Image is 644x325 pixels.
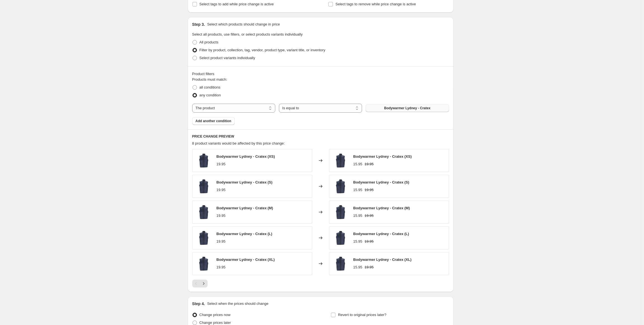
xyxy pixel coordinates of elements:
span: Bodywarmer Lydney - Cratex (L) [353,232,409,236]
img: Lydney_1_80x.jpg [195,204,212,220]
div: 15.95 [353,213,363,219]
span: 8 product variants would be affected by this price change: [192,141,285,145]
div: 19.95 [217,213,226,219]
span: Add another condition [196,119,231,123]
h2: Step 3. [192,22,205,27]
span: Select tags to remove while price change is active [335,2,416,6]
div: 15.95 [353,239,363,244]
strike: 19.95 [365,161,374,167]
h2: Step 4. [192,301,205,307]
img: Lydney_1_80x.jpg [332,152,349,169]
span: Bodywarmer Lydney - Cratex (XL) [217,257,275,262]
button: Bodywarmer Lydney - Cratex [366,104,449,112]
div: 15.95 [353,161,363,167]
span: Bodywarmer Lydney - Cratex (XL) [353,257,412,262]
span: Change prices now [199,313,231,317]
img: Lydney_1_80x.jpg [195,152,212,169]
strike: 19.95 [365,239,374,244]
span: Bodywarmer Lydney - Cratex [384,106,431,110]
img: Lydney_1_80x.jpg [195,255,212,272]
div: 15.95 [353,264,363,270]
div: 19.95 [217,161,226,167]
span: Select all products, use filters, or select products variants individually [192,32,303,36]
img: Lydney_1_80x.jpg [195,178,212,195]
p: Select which products should change in price [207,22,280,27]
strike: 19.95 [365,264,374,270]
span: Bodywarmer Lydney - Cratex (L) [217,232,272,236]
img: Lydney_1_80x.jpg [332,178,349,195]
div: 19.95 [217,264,226,270]
p: Select when the prices should change [207,301,268,307]
div: 15.95 [353,187,363,193]
span: Filter by product, collection, tag, vendor, product type, variant title, or inventory [199,48,325,52]
strike: 19.95 [365,187,374,193]
button: Add another condition [192,117,235,125]
span: Products must match: [192,77,227,82]
img: Lydney_1_80x.jpg [332,204,349,220]
img: Lydney_1_80x.jpg [195,229,212,246]
span: Change prices later [199,321,231,325]
span: All products [199,40,218,44]
span: any condition [199,93,221,97]
span: Select tags to add while price change is active [199,2,274,6]
span: Bodywarmer Lydney - Cratex (XS) [353,154,412,159]
button: Next [200,280,208,287]
span: Select product variants individually [199,56,255,60]
span: Bodywarmer Lydney - Cratex (S) [353,180,409,184]
h6: PRICE CHANGE PREVIEW [192,134,449,139]
span: Bodywarmer Lydney - Cratex (M) [353,206,410,210]
span: Bodywarmer Lydney - Cratex (XS) [217,154,275,159]
span: Revert to original prices later? [338,313,386,317]
span: Bodywarmer Lydney - Cratex (M) [217,206,273,210]
div: 19.95 [217,187,226,193]
img: Lydney_1_80x.jpg [332,255,349,272]
strike: 19.95 [365,213,374,219]
div: 19.95 [217,239,226,244]
div: Product filters [192,71,449,77]
img: Lydney_1_80x.jpg [332,229,349,246]
span: Bodywarmer Lydney - Cratex (S) [217,180,272,184]
span: all conditions [199,85,220,89]
nav: Pagination [192,280,208,287]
